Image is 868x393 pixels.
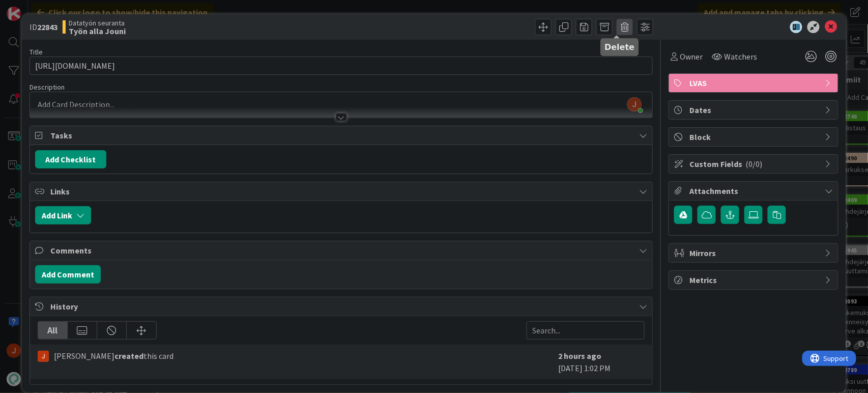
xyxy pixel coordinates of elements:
[35,150,106,169] button: Add Checklist
[50,129,634,142] span: Tasks
[689,274,820,286] span: Metrics
[30,47,43,57] label: Title
[689,104,820,116] span: Dates
[30,57,653,75] input: type card name here...
[114,351,143,361] b: created
[724,50,757,63] span: Watchers
[50,185,634,198] span: Links
[558,350,645,374] div: [DATE] 1:02 PM
[50,300,634,313] span: History
[69,27,126,35] b: Työn alla Jouni
[689,185,820,197] span: Attachments
[689,131,820,143] span: Block
[35,265,101,284] button: Add Comment
[21,2,46,14] span: Support
[627,97,642,111] img: AAcHTtdL3wtcyn1eGseKwND0X38ITvXuPg5_7r7WNcK5=s96-c
[38,322,68,339] div: All
[745,159,762,169] span: ( 0/0 )
[38,351,49,362] img: JM
[50,244,634,257] span: Comments
[604,42,634,52] h5: Delete
[527,321,645,340] input: Search...
[37,22,57,32] b: 22843
[54,350,173,362] span: [PERSON_NAME] this card
[558,351,601,361] b: 2 hours ago
[30,21,57,33] span: ID
[69,19,126,27] span: Datatyön seuranta
[30,82,65,92] span: Description
[680,50,703,63] span: Owner
[689,158,820,170] span: Custom Fields
[689,77,820,89] span: LVAS
[35,206,91,224] button: Add Link
[689,247,820,259] span: Mirrors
